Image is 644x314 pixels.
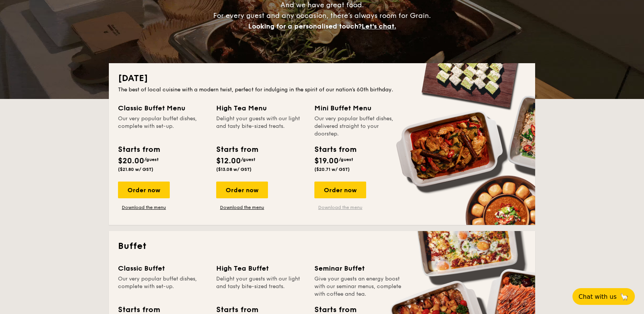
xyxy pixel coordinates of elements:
[216,204,268,210] a: Download the menu
[314,144,356,155] div: Starts from
[118,240,526,252] h2: Buffet
[339,157,353,162] span: /guest
[216,144,258,155] div: Starts from
[314,103,403,113] div: Mini Buffet Menu
[314,263,403,274] div: Seminar Buffet
[118,263,207,274] div: Classic Buffet
[118,115,207,138] div: Our very popular buffet dishes, complete with set-up.
[118,204,170,210] a: Download the menu
[216,156,241,166] span: $12.00
[620,292,629,301] span: 🦙
[572,288,635,305] button: Chat with us🦙
[314,167,350,172] span: ($20.71 w/ GST)
[314,182,366,198] div: Order now
[314,115,403,138] div: Our very popular buffet dishes, delivered straight to your doorstep.
[362,22,396,30] span: Let's chat.
[118,182,170,198] div: Order now
[216,167,252,172] span: ($13.08 w/ GST)
[144,157,159,162] span: /guest
[579,293,617,300] span: Chat with us
[216,263,305,274] div: High Tea Buffet
[216,115,305,138] div: Delight your guests with our light and tasty bite-sized treats.
[118,86,526,94] div: The best of local cuisine with a modern twist, perfect for indulging in the spirit of our nation’...
[216,103,305,113] div: High Tea Menu
[248,22,362,30] span: Looking for a personalised touch?
[314,275,403,298] div: Give your guests an energy boost with our seminar menus, complete with coffee and tea.
[118,144,159,155] div: Starts from
[118,275,207,298] div: Our very popular buffet dishes, complete with set-up.
[216,182,268,198] div: Order now
[216,275,305,298] div: Delight your guests with our light and tasty bite-sized treats.
[118,103,207,113] div: Classic Buffet Menu
[118,167,153,172] span: ($21.80 w/ GST)
[241,157,255,162] span: /guest
[118,72,526,84] h2: [DATE]
[118,156,144,166] span: $20.00
[314,204,366,210] a: Download the menu
[213,1,431,30] span: And we have great food. For every guest and any occasion, there’s always room for Grain.
[314,156,339,166] span: $19.00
